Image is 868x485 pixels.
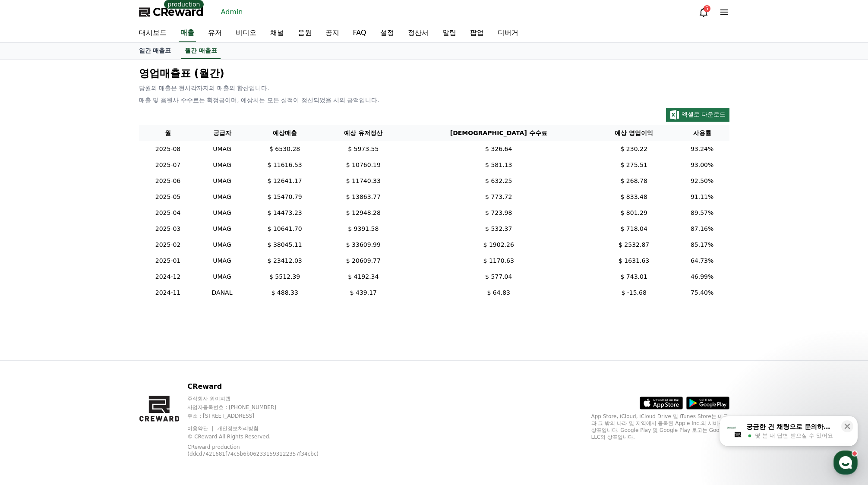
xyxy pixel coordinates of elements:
[346,24,373,42] a: FAQ
[593,237,675,253] td: $ 2532.87
[404,189,593,205] td: $ 773.72
[187,433,339,440] p: © CReward All Rights Reserved.
[187,413,339,419] p: 주소 : [STREET_ADDRESS]
[218,5,246,19] a: Admin
[197,125,247,141] th: 공급자
[139,5,204,19] a: CReward
[675,253,729,269] td: 64.73%
[675,189,729,205] td: 91.11%
[675,125,729,141] th: 사용률
[322,189,404,205] td: $ 13863.77
[197,269,247,285] td: UMAG
[197,221,247,237] td: UMAG
[404,221,593,237] td: $ 532.37
[322,157,404,173] td: $ 10760.19
[675,173,729,189] td: 92.50%
[666,108,729,122] button: 엑셀로 다운로드
[179,24,196,42] a: 매출
[247,125,322,141] th: 예상매출
[593,269,675,285] td: $ 743.01
[322,269,404,285] td: $ 4192.34
[322,253,404,269] td: $ 20609.77
[217,425,259,431] a: 개인정보처리방침
[139,269,197,285] td: 2024-12
[247,285,322,301] td: $ 488.33
[139,189,197,205] td: 2025-05
[404,237,593,253] td: $ 1902.26
[319,24,346,42] a: 공지
[247,157,322,173] td: $ 11616.53
[593,221,675,237] td: $ 718.04
[187,444,325,457] p: CReward production (ddcd7421681f74c5b6b062331593122357f34cbc)
[153,5,204,19] span: CReward
[197,141,247,157] td: UMAG
[322,237,404,253] td: $ 33609.99
[139,173,197,189] td: 2025-06
[404,141,593,157] td: $ 326.64
[373,24,401,42] a: 설정
[322,125,404,141] th: 예상 유저정산
[593,157,675,173] td: $ 275.51
[139,237,197,253] td: 2025-02
[187,425,215,431] a: 이용약관
[404,157,593,173] td: $ 581.13
[187,395,339,402] p: 주식회사 와이피랩
[291,24,319,42] a: 음원
[322,141,404,157] td: $ 5973.55
[247,205,322,221] td: $ 14473.23
[675,285,729,301] td: 75.40%
[247,141,322,157] td: $ 6530.28
[229,24,263,42] a: 비디오
[593,189,675,205] td: $ 833.48
[197,157,247,173] td: UMAG
[247,221,322,237] td: $ 10641.70
[322,221,404,237] td: $ 9391.58
[263,24,291,42] a: 채널
[139,253,197,269] td: 2025-01
[675,141,729,157] td: 93.24%
[247,253,322,269] td: $ 23412.03
[197,253,247,269] td: UMAG
[675,269,729,285] td: 46.99%
[675,237,729,253] td: 85.17%
[593,173,675,189] td: $ 268.78
[197,285,247,301] td: DANAL
[201,24,229,42] a: 유저
[675,157,729,173] td: 93.00%
[139,221,197,237] td: 2025-03
[322,205,404,221] td: $ 12948.28
[247,189,322,205] td: $ 15470.79
[593,125,675,141] th: 예상 영업이익
[132,24,174,42] a: 대시보드
[139,205,197,221] td: 2025-04
[593,285,675,301] td: $ -15.68
[404,285,593,301] td: $ 64.83
[181,43,221,59] a: 월간 매출표
[139,125,197,141] th: 월
[463,24,491,42] a: 팝업
[197,237,247,253] td: UMAG
[675,205,729,221] td: 89.57%
[139,96,729,104] p: 매출 및 음원사 수수료는 확정금이며, 예상치는 모든 실적이 정산되었을 시의 금액입니다.
[404,125,593,141] th: [DEMOGRAPHIC_DATA] 수수료
[187,404,339,411] p: 사업자등록번호 : [PHONE_NUMBER]
[404,205,593,221] td: $ 723.98
[139,285,197,301] td: 2024-11
[591,413,729,441] p: App Store, iCloud, iCloud Drive 및 iTunes Store는 미국과 그 밖의 나라 및 지역에서 등록된 Apple Inc.의 서비스 상표입니다. Goo...
[247,269,322,285] td: $ 5512.39
[187,381,339,392] p: CReward
[491,24,525,42] a: 디버거
[593,253,675,269] td: $ 1631.63
[436,24,463,42] a: 알림
[593,205,675,221] td: $ 801.29
[675,221,729,237] td: 87.16%
[404,253,593,269] td: $ 1170.63
[401,24,436,42] a: 정산서
[139,66,729,80] p: 영업매출표 (월간)
[404,269,593,285] td: $ 577.04
[197,189,247,205] td: UMAG
[197,173,247,189] td: UMAG
[404,173,593,189] td: $ 632.25
[139,141,197,157] td: 2025-08
[132,43,178,59] a: 일간 매출표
